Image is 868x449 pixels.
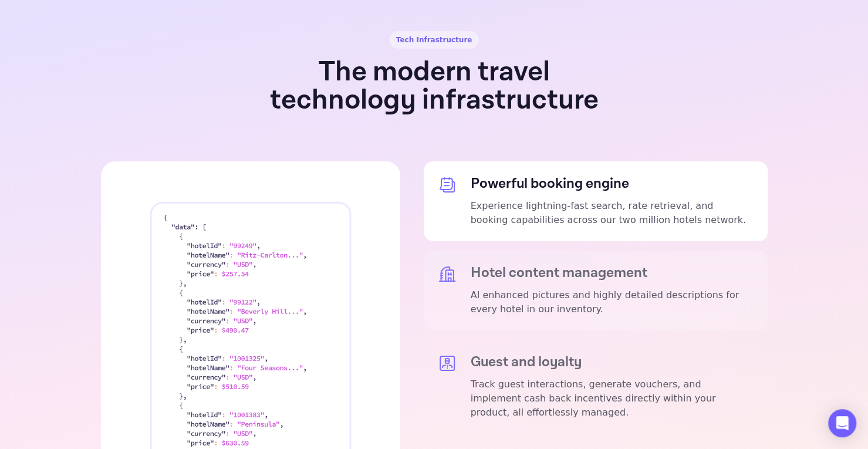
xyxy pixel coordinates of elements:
[255,58,613,114] h1: The modern travel technology infrastructure
[828,409,856,437] div: Open Intercom Messenger
[471,288,754,316] p: AI enhanced pictures and highly detailed descriptions for every hotel in our inventory.
[471,265,754,281] h5: Hotel content management
[471,175,754,192] h5: Powerful booking engine
[471,199,754,227] p: Experience lightning-fast search, rate retrieval, and booking capabilities across our two million...
[389,31,479,49] div: Tech Infrastructure
[471,377,754,420] p: Track guest interactions, generate vouchers, and implement cash back incentives directly within y...
[471,354,754,370] h5: Guest and loyalty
